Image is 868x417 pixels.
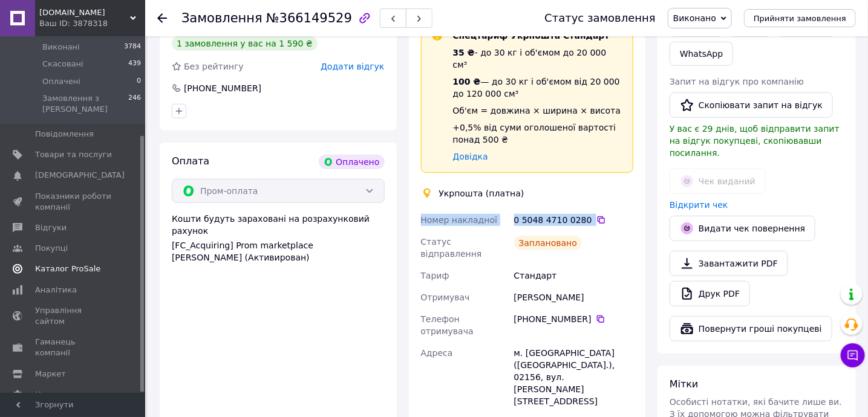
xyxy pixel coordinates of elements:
span: Каталог ProSale [35,263,100,274]
div: Об'єм = довжина × ширина × висота [453,105,624,117]
div: 0 5048 4710 0280 [514,214,633,226]
span: 0 [137,76,141,87]
div: [PERSON_NAME] [512,286,636,308]
span: Прийняти замовлення [754,14,846,23]
a: Друк PDF [670,281,750,306]
span: Телефон отримувача [421,314,474,336]
span: Виконані [42,42,80,53]
span: Спецтариф Укрпошта Стандарт [453,31,610,40]
span: Отримувач [421,293,470,302]
span: Додати відгук [321,62,384,71]
span: Маркет [35,369,66,380]
span: Покупці [35,243,68,254]
div: Укрпошта (платна) [436,187,527,199]
span: 439 [128,59,141,69]
a: Відкрити чек [670,200,728,210]
button: Видати чек повернення [670,216,815,241]
div: Ваш ID: 3878318 [39,18,145,29]
div: Стандарт [512,265,636,286]
span: BitesFish.online [39,7,130,18]
span: Тариф [421,271,449,280]
button: Прийняти замовлення [744,9,856,27]
div: [PHONE_NUMBER] [514,313,633,325]
span: Гаманець компанії [35,337,112,358]
span: Статус відправлення [421,237,482,259]
span: Показники роботи компанії [35,191,112,213]
span: Повідомлення [35,129,94,140]
a: Довідка [453,152,488,161]
div: - до 30 кг і об'ємом до 20 000 см³ [453,47,624,71]
span: У вас є 29 днів, щоб відправити запит на відгук покупцеві, скопіювавши посилання. [670,124,840,158]
span: Товари та послуги [35,149,112,160]
span: Оплачені [42,76,80,87]
span: Аналітика [35,285,77,296]
div: Статус замовлення [544,12,656,24]
div: Повернутися назад [157,12,167,24]
span: Управління сайтом [35,305,112,327]
div: [FC_Acquiring] Prom marketplace [PERSON_NAME] (Активирован) [172,239,385,263]
span: Відгуки [35,222,67,233]
span: Замовлення з [PERSON_NAME] [42,93,128,115]
span: Номер накладної [421,215,498,225]
span: №366149529 [266,11,352,25]
span: Скасовані [42,59,83,69]
div: м. [GEOGRAPHIC_DATA] ([GEOGRAPHIC_DATA].), 02156, вул. [PERSON_NAME][STREET_ADDRESS] [512,342,636,412]
div: — до 30 кг і об'ємом від 20 000 до 120 000 см³ [453,76,624,100]
span: 246 [128,93,141,115]
span: Виконано [673,13,716,23]
div: Оплачено [319,155,384,169]
div: [PHONE_NUMBER] [183,82,263,94]
span: Запит на відгук про компанію [670,77,804,86]
span: Адреса [421,348,453,358]
a: WhatsApp [670,42,733,66]
div: Заплановано [514,236,582,250]
a: Завантажити PDF [670,251,788,276]
div: +0,5% від суми оголошеної вартості понад 500 ₴ [453,121,624,146]
div: Кошти будуть зараховані на розрахунковий рахунок [172,213,385,263]
button: Повернути гроші покупцеві [670,316,832,341]
button: Скопіювати запит на відгук [670,92,833,118]
span: 100 ₴ [453,77,481,86]
span: Без рейтингу [184,62,244,71]
span: Замовлення [181,11,263,25]
button: Чат з покупцем [841,343,865,367]
span: [DEMOGRAPHIC_DATA] [35,170,125,181]
span: 3784 [124,42,141,53]
span: 35 ₴ [453,48,475,57]
span: Мітки [670,378,699,390]
div: 1 замовлення у вас на 1 590 ₴ [172,36,318,51]
span: Оплата [172,155,209,167]
span: Налаштування [35,389,97,400]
